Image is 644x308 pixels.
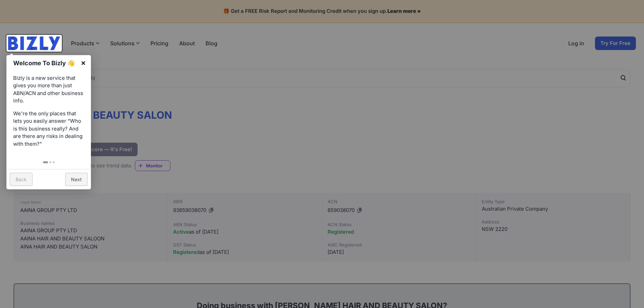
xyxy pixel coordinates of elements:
[10,173,32,186] a: Back
[13,74,84,105] p: Bizly is a new service that gives you more than just ABN/ACN and other business info.
[65,173,88,186] a: Next
[13,58,77,68] h1: Welcome To Bizly 👋
[13,110,84,148] p: We're the only places that lets you easily answer “Who is this business really? And are there any...
[76,55,91,70] a: ×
